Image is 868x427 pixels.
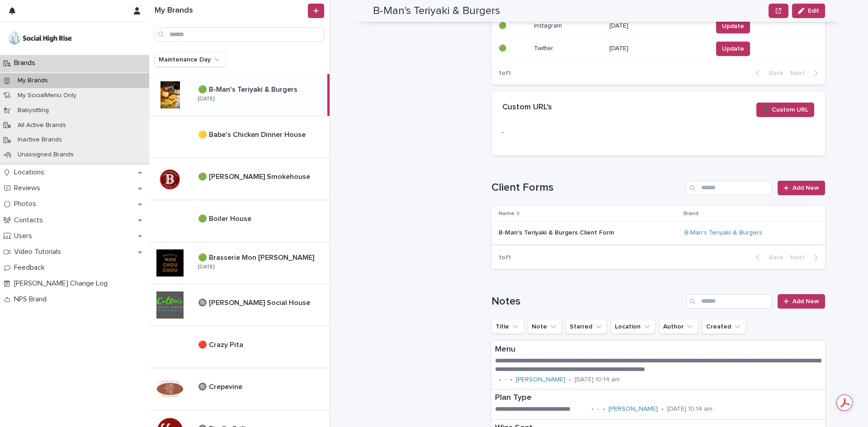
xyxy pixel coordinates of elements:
span: ➕ Custom URL [762,105,808,114]
a: 🟢 [PERSON_NAME] Smokehouse🟢 [PERSON_NAME] Smokehouse [149,158,330,200]
p: Inactive Brands [10,136,69,144]
a: Add New [778,181,825,195]
a: 🔴 Crazy Pita🔴 Crazy Pita [149,326,330,368]
h1: My Brands [155,6,306,16]
tr: B-Man's Teriyaki & Burgers Client FormB-Man's Teriyaki & Burgers Client Form B-Man's Teriyaki & B... [491,222,825,244]
button: Author [659,319,698,334]
p: 1 of 1 [491,62,518,84]
p: [DATE] [609,22,705,30]
p: 🟢 [499,43,508,52]
input: Search [686,181,772,195]
p: • [591,405,594,413]
button: Back [749,69,787,77]
p: • [661,405,664,413]
span: Back [764,70,783,76]
button: Next [787,253,825,262]
p: 🟡 Babe's Chicken Dinner House [198,129,307,139]
p: [DATE] 10:14 am [575,376,620,384]
p: B-Man's Teriyaki & Burgers Client Form [499,227,616,237]
p: 🔴 Crazy Pita [198,339,245,349]
p: Instagram [534,20,564,30]
p: Name [499,209,514,219]
p: - [505,376,506,384]
p: • [569,376,571,384]
p: 🟢 [499,20,508,30]
span: Back [764,254,783,261]
a: Add New [778,294,825,309]
span: Add New [793,298,819,305]
p: Users [10,232,39,240]
h1: Client Forms [491,181,683,194]
p: Reviews [10,184,47,192]
p: 🔘 Crepevine [198,381,244,391]
p: [DATE] 10:14 am [667,405,712,413]
img: o5DnuTxEQV6sW9jFYBBf [7,29,73,47]
button: ➕ Custom URL [756,103,814,117]
a: [PERSON_NAME] [516,376,565,384]
p: My SocialMenu Only [10,92,84,99]
button: Next [787,69,825,77]
p: [DATE] [198,264,214,270]
p: My Brands [10,77,55,84]
p: 🟢 Brasserie Mon [PERSON_NAME] [198,252,316,262]
a: 🔘 Crepevine🔘 Crepevine [149,368,330,410]
p: [DATE] [198,96,214,102]
button: Starred [566,319,607,334]
p: 🟢 Boiler House [198,213,253,223]
input: Search [686,294,772,309]
span: Add New [793,185,819,191]
p: Unassigned Brands [10,151,81,159]
a: 🟢 Boiler House🟢 Boiler House [149,200,330,242]
p: Babysitting [10,107,56,114]
p: Twitter [534,43,555,52]
span: Update [722,44,744,53]
p: Menu [495,345,821,355]
h2: Custom URL's [502,103,552,113]
a: B-Man's Teriyaki & Burgers [684,229,762,237]
button: Edit [792,4,825,18]
tr: 🟢🟢 TwitterTwitter [DATE]Update [491,38,825,60]
button: Location [611,319,656,334]
h2: B-Man's Teriyaki & Burgers [373,5,500,18]
p: 1 of 1 [491,247,518,269]
p: - [597,405,599,413]
a: [PERSON_NAME] [609,405,658,413]
p: • [499,376,501,384]
p: [DATE] [609,45,705,52]
span: Next [790,70,810,76]
button: Title [491,319,524,334]
span: Edit [808,8,819,14]
p: Locations [10,168,52,177]
p: Brand [684,209,698,219]
p: • [603,405,605,413]
p: NPS Brand [10,295,54,304]
tr: 🟢🟢 InstagramInstagram [DATE]Update [491,15,825,38]
button: Back [749,253,787,262]
button: Created [702,319,746,334]
a: 🟡 Babe's Chicken Dinner House🟡 Babe's Chicken Dinner House [149,116,330,158]
p: • [510,376,512,384]
p: 🔘 [PERSON_NAME] Social House [198,297,312,307]
p: All Active Brands [10,122,73,129]
p: 🟢 [PERSON_NAME] Smokehouse [198,171,312,181]
span: Next [790,254,810,261]
button: Maintenance Day [155,52,226,67]
p: Brands [10,59,42,67]
p: Plan Type [495,393,749,403]
p: Feedback [10,263,52,272]
button: Update [716,19,750,33]
p: [PERSON_NAME] Change Log [10,279,115,288]
h1: Notes [491,295,683,308]
p: - [502,128,599,137]
a: 🟢 Brasserie Mon [PERSON_NAME]🟢 Brasserie Mon [PERSON_NAME] [DATE] [149,242,330,284]
p: Photos [10,200,43,208]
input: Search [155,27,324,42]
p: 🟢 B-Man's Teriyaki & Burgers [198,84,299,94]
a: 🟢 B-Man's Teriyaki & Burgers🟢 B-Man's Teriyaki & Burgers [DATE] [149,74,330,116]
p: Contacts [10,216,50,225]
button: Update [716,42,750,56]
span: Update [722,22,744,31]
